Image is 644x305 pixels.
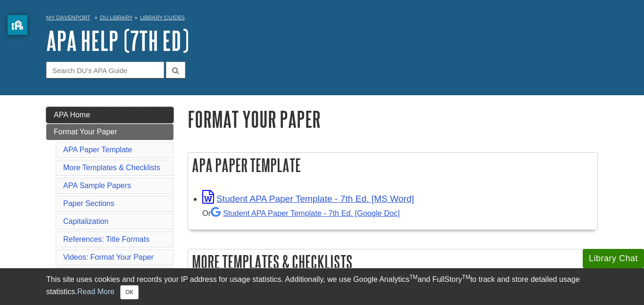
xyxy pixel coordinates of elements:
a: DU Library [100,14,132,21]
button: Close [120,285,139,299]
button: privacy banner [8,15,27,35]
a: APA Sample Papers [63,181,131,190]
a: My Davenport [46,14,90,22]
a: APA Paper Template [63,146,132,154]
a: Library Guides [140,14,185,21]
a: More Templates & Checklists [63,164,160,172]
h2: APA Paper Template [188,153,597,178]
sup: TM [462,274,470,280]
a: Paper Sections [63,199,115,207]
span: APA Home [54,111,90,119]
a: References: Title Formats [63,235,149,243]
h2: More Templates & Checklists [188,249,597,274]
a: APA Home [46,107,173,123]
a: APA Help (7th Ed) [46,26,189,55]
a: Link opens in new window [202,194,414,204]
sup: TM [409,274,417,280]
button: Library Chat [583,249,644,268]
nav: breadcrumb [46,11,598,26]
a: Capitalization [63,217,108,225]
span: Format Your Paper [54,128,117,136]
a: Format Your Paper [46,124,173,140]
div: This site uses cookies and records your IP address for usage statistics. Additionally, we use Goo... [46,274,598,299]
a: Read More [77,288,115,296]
small: Or [202,209,400,217]
input: Search DU's APA Guide [46,62,164,78]
a: Videos: Format Your Paper [63,253,154,261]
a: Student APA Paper Template - 7th Ed. [Google Doc] [211,209,400,217]
h1: Format Your Paper [188,107,598,131]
